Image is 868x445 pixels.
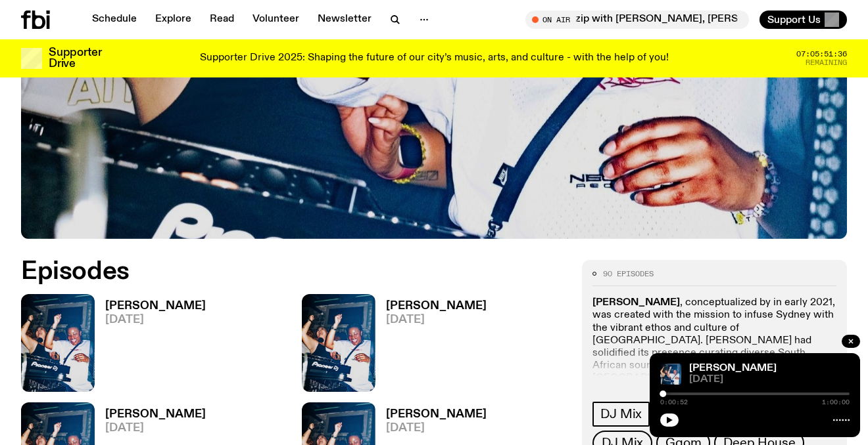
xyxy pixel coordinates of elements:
a: Read [202,11,242,29]
span: [DATE] [105,314,206,326]
a: DJ Mix [592,402,650,427]
span: [DATE] [386,314,487,326]
h3: [PERSON_NAME] [386,409,487,420]
span: Support Us [767,14,821,26]
h3: [PERSON_NAME] [105,301,206,312]
a: [PERSON_NAME] [689,363,777,373]
a: Volunteer [245,11,307,29]
a: [PERSON_NAME][DATE] [95,301,206,392]
h2: Episodes [21,260,566,284]
span: 90 episodes [603,270,654,278]
span: DJ Mix [600,407,642,421]
button: On Airdot.zip with [PERSON_NAME], [PERSON_NAME] and [PERSON_NAME] [525,11,749,29]
p: , conceptualized by in early 2021, was created with the mission to infuse Sydney with the vibrant... [592,297,836,410]
a: [PERSON_NAME][DATE] [375,301,487,392]
h3: [PERSON_NAME] [386,301,487,312]
span: [DATE] [386,423,487,434]
a: Explore [147,11,199,29]
strong: [PERSON_NAME] [592,297,680,308]
span: Remaining [806,59,847,66]
span: 1:00:00 [822,399,850,406]
a: Schedule [84,11,145,29]
p: Supporter Drive 2025: Shaping the future of our city’s music, arts, and culture - with the help o... [200,53,669,64]
h3: Supporter Drive [49,47,101,70]
span: [DATE] [689,375,850,385]
a: Newsletter [310,11,379,29]
button: Support Us [759,11,847,29]
span: [DATE] [105,423,206,434]
span: 0:00:52 [660,399,688,406]
span: 07:05:51:36 [796,51,847,58]
h3: [PERSON_NAME] [105,409,206,420]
